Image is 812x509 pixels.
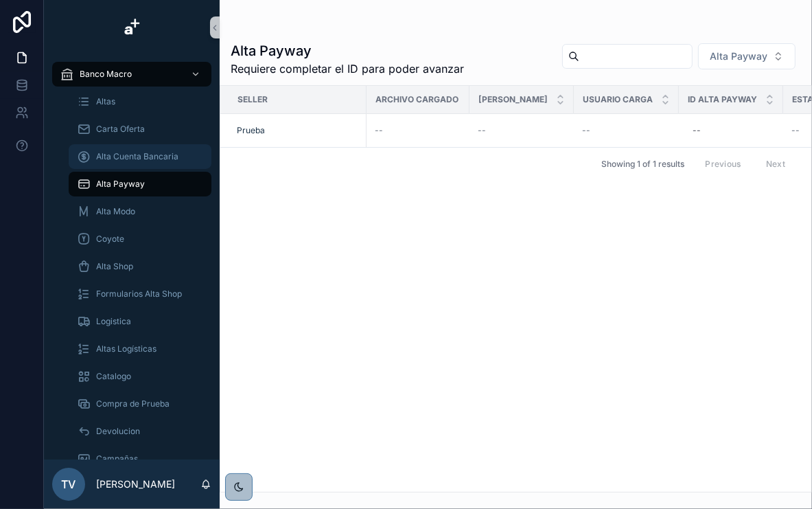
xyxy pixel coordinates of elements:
[69,337,211,361] a: Altas Logísticas
[80,69,132,80] span: Banco Macro
[687,120,775,142] a: --
[96,289,182,299] span: Formularios Alta Shop
[791,125,800,136] span: --
[237,125,265,136] a: Prueba
[375,125,461,136] a: --
[44,55,220,460] div: scrollable content
[710,49,767,63] span: Alta Payway
[237,94,268,105] span: Seller
[69,392,211,416] a: Compra de Prueba
[478,94,548,105] span: [PERSON_NAME]
[96,151,178,162] span: Alta Cuenta Bancaria
[96,234,124,245] span: Coyote
[69,89,211,114] a: Altas
[582,125,671,136] a: --
[96,343,156,354] span: Altas Logísticas
[69,309,211,334] a: Logistica
[237,125,358,136] a: Prueba
[375,94,459,105] span: Archivo Cargado
[96,96,115,107] span: Altas
[69,172,211,196] a: Alta Payway
[231,60,464,77] span: Requiere completar el ID para poder avanzar
[69,144,211,169] a: Alta Cuenta Bancaria
[375,125,383,136] span: --
[688,94,757,105] span: ID Alta Payway
[96,124,145,135] span: Carta Oferta
[583,94,653,105] span: Usuario Carga
[96,261,133,272] span: Alta Shop
[96,179,145,190] span: Alta Payway
[69,282,211,306] a: Formularios Alta Shop
[478,125,566,136] a: --
[96,426,140,437] span: Devolucion
[693,125,701,136] div: --
[69,227,211,251] a: Coyote
[698,43,796,69] button: Select Button
[62,476,76,493] span: TV
[69,446,211,471] a: Campañas
[69,254,211,279] a: Alta Shop
[478,125,486,136] span: --
[52,62,211,87] a: Banco Macro
[69,199,211,224] a: Alta Modo
[96,316,131,327] span: Logistica
[69,364,211,389] a: Catalogo
[69,419,211,444] a: Devolucion
[96,206,135,217] span: Alta Modo
[231,41,464,60] h1: Alta Payway
[96,398,170,409] span: Compra de Prueba
[96,453,138,464] span: Campañas
[582,125,590,136] span: --
[601,159,684,170] span: Showing 1 of 1 results
[96,371,131,382] span: Catalogo
[121,16,143,38] img: App logo
[96,477,175,491] p: [PERSON_NAME]
[69,117,211,142] a: Carta Oferta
